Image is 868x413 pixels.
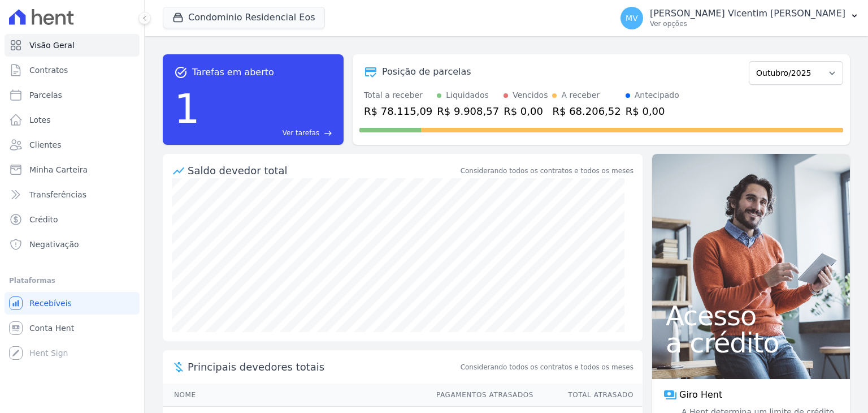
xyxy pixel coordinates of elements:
[650,8,845,19] p: [PERSON_NAME] Vicentim [PERSON_NAME]
[29,139,61,150] span: Clientes
[650,19,845,28] p: Ver opções
[626,14,638,22] span: MV
[5,59,140,81] a: Contratos
[679,388,722,402] span: Giro Hent
[382,65,471,79] div: Posição de parcelas
[5,84,140,106] a: Parcelas
[461,362,633,372] span: Considerando todos os contratos e todos os meses
[29,322,74,334] span: Conta Hent
[29,89,62,101] span: Parcelas
[5,208,140,231] a: Crédito
[188,163,458,178] div: Saldo devedor total
[5,158,140,181] a: Minha Carteira
[446,89,489,101] div: Liquidados
[461,166,633,176] div: Considerando todos os contratos e todos os meses
[666,302,836,329] span: Acesso
[5,134,140,156] a: Clientes
[5,34,140,57] a: Visão Geral
[437,104,499,119] div: R$ 9.908,57
[29,40,75,51] span: Visão Geral
[192,66,274,79] span: Tarefas em aberto
[29,64,68,76] span: Contratos
[283,128,319,138] span: Ver tarefas
[29,114,51,126] span: Lotes
[5,233,140,256] a: Negativação
[174,66,188,79] span: task_alt
[29,164,88,175] span: Minha Carteira
[29,189,86,200] span: Transferências
[205,128,332,138] a: Ver tarefas east
[561,89,600,101] div: A receber
[364,104,432,119] div: R$ 78.115,09
[9,274,135,287] div: Plataformas
[364,89,432,101] div: Total a receber
[5,317,140,339] a: Conta Hent
[163,7,325,28] button: Condominio Residencial Eos
[666,329,836,356] span: a crédito
[163,384,426,407] th: Nome
[29,298,72,309] span: Recebíveis
[29,239,79,250] span: Negativação
[188,359,458,375] span: Principais devedores totais
[611,2,868,34] button: MV [PERSON_NAME] Vicentim [PERSON_NAME] Ver opções
[174,79,200,138] div: 1
[324,129,332,137] span: east
[513,89,548,101] div: Vencidos
[504,104,548,119] div: R$ 0,00
[426,384,534,407] th: Pagamentos Atrasados
[534,384,643,407] th: Total Atrasado
[29,214,58,225] span: Crédito
[635,89,679,101] div: Antecipado
[5,292,140,315] a: Recebíveis
[5,109,140,131] a: Lotes
[5,183,140,206] a: Transferências
[552,104,620,119] div: R$ 68.206,52
[626,104,679,119] div: R$ 0,00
